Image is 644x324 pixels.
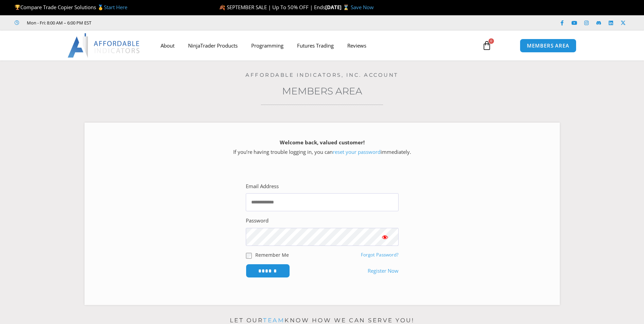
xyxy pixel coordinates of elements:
[489,38,494,44] span: 0
[520,39,576,53] a: MEMBERS AREA
[368,266,399,276] a: Register Now
[472,36,502,55] a: 0
[96,138,548,157] p: If you’re having trouble logging in, you can immediately.
[246,216,269,226] label: Password
[181,38,244,53] a: NinjaTrader Products
[325,4,351,11] strong: [DATE] ⌛
[527,43,569,48] span: MEMBERS AREA
[68,33,141,58] img: LogoAI | Affordable Indicators – NinjaTrader
[104,4,127,11] a: Start Here
[15,4,127,11] span: Compare Trade Copier Solutions 🥇
[361,252,399,258] a: Forgot Password?
[280,139,365,146] strong: Welcome back, valued customer!
[282,85,362,97] a: Members Area
[154,38,474,53] nav: Menu
[333,148,381,155] a: reset your password
[263,317,284,324] a: team
[255,251,289,258] label: Remember Me
[25,19,91,27] span: Mon - Fri: 8:00 AM – 6:00 PM EST
[351,4,374,11] a: Save Now
[154,38,181,53] a: About
[246,182,279,191] label: Email Address
[290,38,341,53] a: Futures Trading
[101,19,203,26] iframe: Customer reviews powered by Trustpilot
[244,38,290,53] a: Programming
[341,38,373,53] a: Reviews
[245,72,399,78] a: Affordable Indicators, Inc. Account
[15,5,20,10] img: 🏆
[371,228,399,246] button: Show password
[219,4,325,11] span: 🍂 SEPTEMBER SALE | Up To 50% OFF | Ends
